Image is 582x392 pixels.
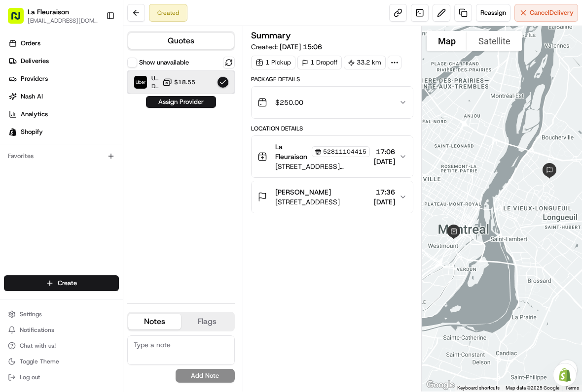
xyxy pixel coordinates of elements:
[26,64,163,74] input: Clear
[251,31,291,40] h3: Summary
[457,385,500,392] button: Keyboard shortcuts
[251,42,322,52] span: Created:
[21,110,48,119] span: Analytics
[4,124,123,140] a: Shopify
[21,128,43,136] span: Shopify
[344,56,386,69] div: 33.2 km
[174,78,195,86] span: $18.55
[4,4,102,28] button: La Fleuraison[EMAIL_ADDRESS][DOMAIN_NAME]
[162,77,195,87] button: $18.55
[79,190,162,207] a: 💻API Documentation
[323,148,366,156] span: 52811104415
[275,142,310,162] span: La Fleuraison
[4,35,123,51] a: Orders
[4,71,123,87] a: Providers
[93,194,158,203] span: API Documentation
[151,74,158,82] span: Uber [GEOGRAPHIC_DATA]
[251,125,413,132] div: Location Details
[480,8,506,17] span: Reassign
[506,385,559,391] span: Map data ©2025 Google
[20,194,75,203] span: Knowledge Base
[275,197,340,207] span: [STREET_ADDRESS]
[146,96,216,108] button: Assign Provider
[374,197,395,207] span: [DATE]
[31,153,80,161] span: [PERSON_NAME]
[4,148,119,164] div: Favorites
[530,8,574,17] span: Cancel Delivery
[20,310,42,318] span: Settings
[87,153,108,161] span: [DATE]
[151,82,158,90] span: Dropoff ETA 3 hours
[4,370,119,384] button: Log out
[467,31,522,51] button: Show satellite imagery
[70,217,119,225] a: Powered byPylon
[252,136,413,177] button: La Fleuraison52811104415[STREET_ADDRESS][PERSON_NAME]17:06[DATE]
[4,275,119,291] button: Create
[374,187,395,197] span: 17:36
[44,94,162,104] div: Start new chat
[424,379,457,392] a: Open this area in Google Maps (opens a new window)
[134,76,147,89] img: Uber Canada
[565,385,579,391] a: Terms (opens in new tab)
[153,126,180,138] button: See all
[280,42,322,51] span: [DATE] 15:06
[427,31,467,51] button: Show street map
[44,104,136,112] div: We're available if you need us!
[4,323,119,337] button: Notifications
[4,106,123,122] a: Analytics
[98,218,119,225] span: Pylon
[10,143,26,159] img: Masood Aslam
[20,153,28,161] img: 1736555255976-a54dd68f-1ca7-489b-9aae-adbdc363a1c4
[10,94,28,112] img: 1736555255976-a54dd68f-1ca7-489b-9aae-adbdc363a1c4
[21,94,38,112] img: 9188753566659_6852d8bf1fb38e338040_72.png
[20,342,56,350] span: Chat with us!
[128,33,234,49] button: Quotes
[4,89,123,104] a: Nash AI
[10,10,30,30] img: Nash
[374,147,395,157] span: 17:06
[4,355,119,368] button: Toggle Theme
[82,153,85,161] span: •
[9,128,17,136] img: Shopify logo
[10,195,18,202] div: 📗
[58,279,77,288] span: Create
[275,98,303,107] span: $250.00
[275,187,331,197] span: [PERSON_NAME]
[21,57,49,65] span: Deliveries
[20,358,59,365] span: Toggle Theme
[4,339,119,353] button: Chat with us!
[476,4,510,22] button: Reassign
[10,39,180,55] p: Welcome 👋
[21,39,40,48] span: Orders
[83,195,91,202] div: 💻
[10,128,66,136] div: Past conversations
[275,162,370,171] span: [STREET_ADDRESS][PERSON_NAME]
[557,360,577,380] button: Map camera controls
[4,53,123,69] a: Deliveries
[20,326,54,334] span: Notifications
[20,373,40,381] span: Log out
[21,92,43,101] span: Nash AI
[251,56,295,69] div: 1 Pickup
[252,181,413,213] button: [PERSON_NAME][STREET_ADDRESS]17:36[DATE]
[181,314,234,329] button: Flags
[139,58,189,67] label: Show unavailable
[514,4,578,22] button: CancelDelivery
[128,314,181,329] button: Notes
[252,87,413,118] button: $250.00
[4,307,119,321] button: Settings
[424,379,457,392] img: Google
[28,7,69,17] button: La Fleuraison
[374,157,395,166] span: [DATE]
[21,74,48,83] span: Providers
[6,190,79,207] a: 📗Knowledge Base
[251,75,413,83] div: Package Details
[28,17,98,25] button: [EMAIL_ADDRESS][DOMAIN_NAME]
[297,56,342,69] div: 1 Dropoff
[168,97,180,109] button: Start new chat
